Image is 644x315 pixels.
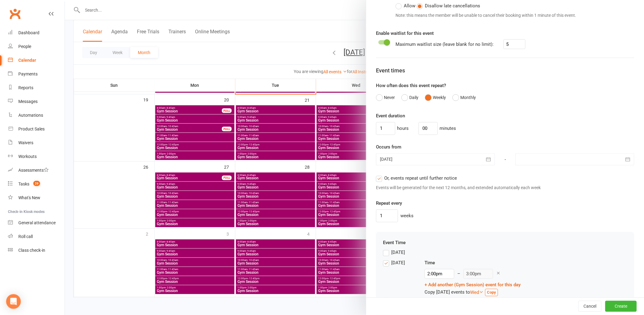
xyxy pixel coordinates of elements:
[18,85,33,90] div: Reports
[425,259,521,267] div: Time
[457,270,460,278] div: –
[33,181,40,186] span: 29
[440,125,456,132] div: minutes
[18,168,49,173] div: Assessments
[578,301,602,312] button: Cancel
[376,144,401,151] label: Occurs from
[425,289,521,296] div: Copy [DATE] events to
[384,175,457,181] span: Or, events repeat until further notice
[8,81,64,95] a: Reports
[376,67,634,75] div: Event times
[18,113,43,118] div: Automations
[452,92,476,104] button: Monthly
[495,153,516,166] div: -
[18,58,36,63] div: Calendar
[376,92,395,104] button: Never
[18,195,40,200] div: What's New
[391,259,405,266] div: [DATE]
[18,71,38,76] div: Payments
[18,248,45,253] div: Class check-in
[8,244,64,257] a: Class kiosk mode
[18,99,38,104] div: Messages
[8,150,64,163] a: Workouts
[376,112,405,120] label: Event duration
[391,296,405,303] div: [DATE]
[425,92,446,104] button: Weekly
[18,44,31,49] div: People
[8,95,64,108] a: Messages
[8,26,64,40] a: Dashboard
[396,41,494,48] div: Maximum waitlist size (leave blank for no limit):
[8,40,64,53] a: People
[8,163,64,177] a: Assessments
[18,140,33,145] div: Waivers
[8,216,64,230] a: General attendance kiosk mode
[18,126,45,131] div: Product Sales
[18,234,33,239] div: Roll call
[18,30,39,35] div: Dashboard
[383,239,406,247] label: Event Time
[397,125,409,132] div: hours
[376,82,446,90] label: How often does this event repeat?
[376,200,402,207] label: Repeat every
[8,136,64,150] a: Waivers
[391,249,405,255] div: [DATE]
[8,67,64,81] a: Payments
[18,220,56,225] div: General attendance
[396,2,415,9] label: Allow
[425,282,521,288] a: + Add another (Gym Session) event for this day
[18,154,37,159] div: Workouts
[8,177,64,191] a: Tasks 29
[417,2,480,9] label: Disallow late cancellations
[8,108,64,122] a: Automations
[487,290,496,295] strong: Copy
[8,191,64,205] a: What's New
[401,92,418,104] button: Daily
[400,212,414,220] div: weeks
[8,122,64,136] a: Product Sales
[376,30,434,37] label: Enable waitlist for this event
[7,6,23,21] a: Clubworx
[605,301,637,312] button: Create
[376,185,634,191] div: Events will be generated for the next 12 months, and extended automatically each week
[396,12,609,19] div: Note: this means the member will be unable to cancel their booking within 1 minute of this event.
[8,53,64,67] a: Calendar
[18,181,29,186] div: Tasks
[6,294,21,309] div: Open Intercom Messenger
[8,230,64,244] a: Roll call
[470,290,484,295] a: Wed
